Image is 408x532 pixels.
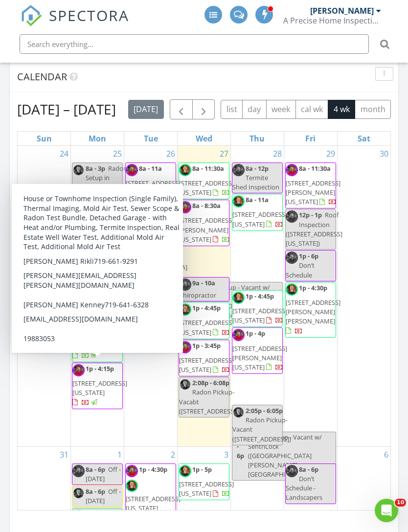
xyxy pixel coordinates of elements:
[125,209,176,246] a: 1p - 6:15p [STREET_ADDRESS]
[72,317,85,329] img: img_2851.jpeg
[126,248,187,281] a: 1p - 4p [GEOGRAPHIC_DATA] 80831
[299,210,322,219] span: 12p - 1p
[17,99,116,119] h2: [DATE] – [DATE]
[179,378,191,391] img: img_2854.jpeg
[378,146,390,162] a: Go to August 30, 2025
[192,99,215,119] button: Next
[71,146,124,447] td: Go to August 25, 2025
[86,261,117,270] span: 8a - 11:30a
[299,283,327,292] span: 1p - 4:30p
[72,261,127,313] a: 8a - 11:30a [STREET_ADDRESS][PERSON_NAME][US_STATE]
[286,164,298,176] img: 5d41ec6cd27e487f914cfc3021816d52.jpeg
[179,356,234,374] span: [STREET_ADDRESS][US_STATE]
[183,282,194,321] span: 8:30a - 6p
[179,201,191,213] img: 5d41ec6cd27e487f914cfc3021816d52.jpeg
[72,332,127,350] span: [STREET_ADDRESS][PERSON_NAME]
[236,432,246,480] span: 1:10p - 6p
[271,146,284,162] a: Go to August 28, 2025
[286,210,342,248] span: Roof Inspection ([STREET_ADDRESS][US_STATE])
[179,291,216,300] span: Chiropractor
[248,132,267,145] a: Thursday
[395,499,406,507] span: 10
[86,465,121,483] span: Off - [DATE]
[286,465,298,477] img: 5d41ec6cd27e487f914cfc3021816d52.jpeg
[139,164,162,173] span: 8a - 11a
[179,340,229,377] a: 1p - 3:45p [STREET_ADDRESS][US_STATE]
[126,179,181,197] span: [STREET_ADDRESS][US_STATE]
[285,162,336,209] a: 8a - 11:30a [STREET_ADDRESS][PERSON_NAME][US_STATE]
[196,283,280,320] span: Radon Pickup - Vacant w/ SentriLock ([STREET_ADDRESS][PERSON_NAME][US_STATE])
[246,195,269,204] span: 8a - 11a
[72,164,129,210] span: Radon Setup in Advance ([STREET_ADDRESS][US_STATE])
[125,247,176,284] a: 1p - 4p [GEOGRAPHIC_DATA] 80831
[232,292,287,324] a: 1p - 4:45p [STREET_ADDRESS][US_STATE]
[86,487,121,505] span: Off - [DATE]
[126,263,187,281] span: [GEOGRAPHIC_DATA] 80831
[126,248,138,260] img: 5d41ec6cd27e487f914cfc3021816d52.jpeg
[72,214,127,257] a: 8a - 11:30a [STREET_ADDRESS][US_STATE]
[192,341,221,350] span: 1p - 3:45p
[246,292,274,301] span: 1p - 4:45p
[248,433,322,479] span: Radon Pickup - Vacant w/ SentriLock ([GEOGRAPHIC_DATA][PERSON_NAME][GEOGRAPHIC_DATA])
[266,100,296,119] button: week
[124,446,178,531] td: Go to September 2, 2025
[72,317,127,360] a: 1p - 5p [STREET_ADDRESS][PERSON_NAME]
[72,213,123,259] a: 8a - 11:30a [STREET_ADDRESS][US_STATE]
[286,164,340,207] a: 8a - 11:30a [STREET_ADDRESS][PERSON_NAME][US_STATE]
[18,146,71,447] td: Go to August 24, 2025
[286,252,298,264] img: 5d41ec6cd27e487f914cfc3021816d52.jpeg
[382,447,390,463] a: Go to September 6, 2025
[246,329,265,338] span: 1p - 4p
[355,100,391,119] button: month
[232,329,287,371] a: 1p - 4p [STREET_ADDRESS][PERSON_NAME][US_STATE]
[179,480,234,498] span: [STREET_ADDRESS][US_STATE]
[111,146,124,162] a: Go to August 25, 2025
[283,16,381,25] div: A Precise Home Inspection
[179,162,229,200] a: 8a - 11:30a [STREET_ADDRESS][US_STATE]
[178,446,231,531] td: Go to September 3, 2025
[192,201,221,210] span: 8a - 8:30a
[179,303,191,316] img: img_2851.jpeg
[179,179,234,197] span: [STREET_ADDRESS][US_STATE]
[21,5,42,26] img: The Best Home Inspection Software - Spectora
[232,306,287,324] span: [STREET_ADDRESS][US_STATE]
[126,164,138,176] img: 5d41ec6cd27e487f914cfc3021816d52.jpeg
[232,164,245,176] img: 5d41ec6cd27e487f914cfc3021816d52.jpeg
[232,210,287,228] span: [STREET_ADDRESS][US_STATE]
[72,364,127,407] a: 1p - 4:15p [STREET_ADDRESS][US_STATE]
[72,259,123,315] a: 8a - 11:30a [STREET_ADDRESS][PERSON_NAME][US_STATE]
[299,465,318,474] span: 8a - 6p
[328,100,355,119] button: 4 wk
[179,164,234,197] a: 8a - 11:30a [STREET_ADDRESS][US_STATE]
[232,195,245,208] img: img_2851.jpeg
[295,100,329,119] button: cal wk
[179,465,191,477] img: img_2851.jpeg
[72,379,127,397] span: [STREET_ADDRESS][US_STATE]
[299,252,318,260] span: 1p - 6p
[87,132,108,145] a: Monday
[72,364,85,376] img: 5d41ec6cd27e487f914cfc3021816d52.jpeg
[18,446,71,531] td: Go to August 31, 2025
[179,388,238,415] span: Radon Pickup-Vacabt ([STREET_ADDRESS])
[86,364,114,373] span: 1p - 4:15p
[299,164,331,173] span: 8a - 11:30a
[284,146,337,447] td: Go to August 29, 2025
[72,363,123,409] a: 1p - 4:15p [STREET_ADDRESS][US_STATE]
[246,164,269,173] span: 8a - 12p
[126,210,138,223] img: img_2851.jpeg
[139,210,167,219] span: 1p - 6:15p
[126,465,181,522] a: 1p - 4:30p [STREET_ADDRESS][US_STATE][US_STATE]
[230,446,284,531] td: Go to September 4, 2025
[72,229,127,247] span: [STREET_ADDRESS][US_STATE]
[324,146,337,162] a: Go to August 29, 2025
[286,283,298,296] img: img_2851.jpeg
[86,465,105,474] span: 8a - 6p
[86,487,105,496] span: 8a - 6p
[179,278,191,291] img: 5d41ec6cd27e487f914cfc3021816d52.jpeg
[337,446,390,531] td: Go to September 6, 2025
[192,465,212,474] span: 1p - 5p
[126,164,181,207] a: 8a - 11a [STREET_ADDRESS][US_STATE]
[72,316,123,362] a: 1p - 5p [STREET_ADDRESS][PERSON_NAME]
[179,318,234,336] span: [STREET_ADDRESS][US_STATE]
[72,276,127,303] span: [STREET_ADDRESS][PERSON_NAME][US_STATE]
